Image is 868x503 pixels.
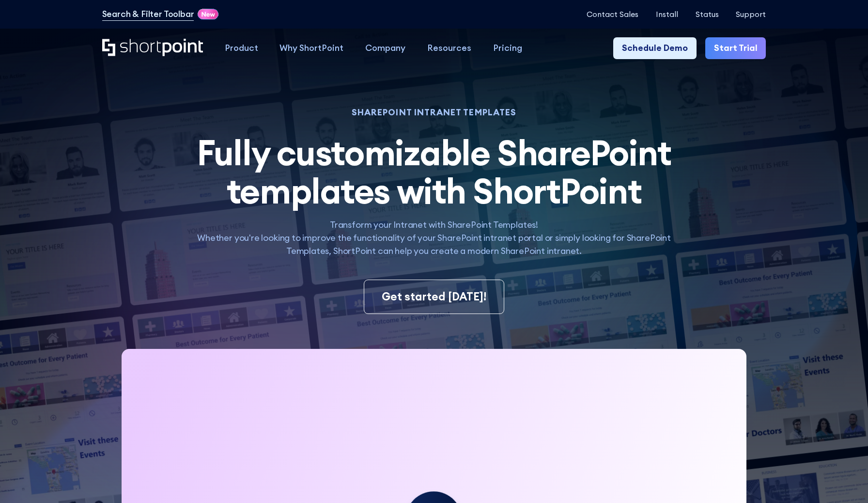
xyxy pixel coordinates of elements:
[225,42,258,55] div: Product
[417,37,482,59] a: Resources
[269,37,355,59] a: Why ShortPoint
[705,37,766,59] a: Start Trial
[180,109,688,116] h1: SHAREPOINT INTRANET TEMPLATES
[493,42,522,55] div: Pricing
[382,289,486,305] div: Get started [DATE]!
[696,10,719,18] a: Status
[587,10,638,18] a: Contact Sales
[102,39,203,58] a: Home
[102,8,194,21] a: Search & Filter Toolbar
[364,280,504,314] a: Get started [DATE]!
[279,42,343,55] div: Why ShortPoint
[613,37,697,59] a: Schedule Demo
[820,456,868,503] iframe: Chat Widget
[365,42,405,55] div: Company
[180,219,688,258] p: Transform your Intranet with SharePoint Templates! Whether you're looking to improve the function...
[214,37,269,59] a: Product
[736,10,766,18] a: Support
[355,37,417,59] a: Company
[656,10,678,18] a: Install
[427,42,471,55] div: Resources
[197,130,671,213] span: Fully customizable SharePoint templates with ShortPoint
[482,37,533,59] a: Pricing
